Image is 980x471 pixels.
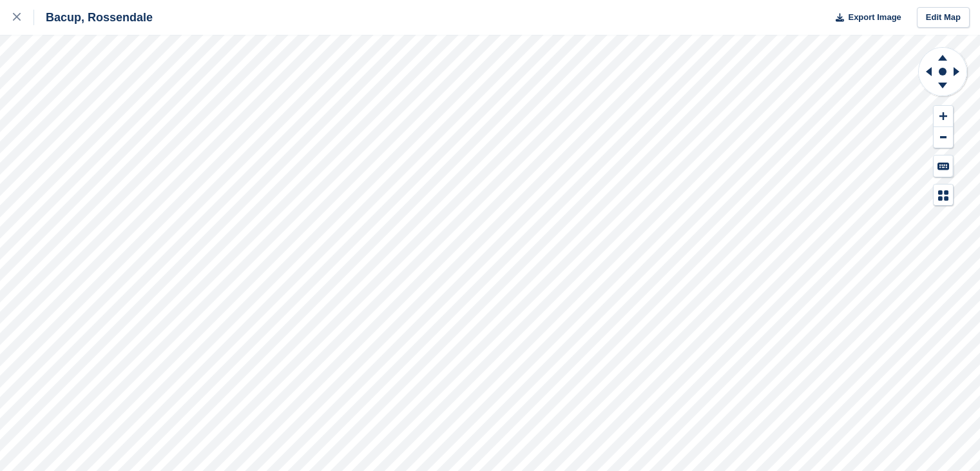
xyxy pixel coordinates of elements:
button: Export Image [828,7,901,28]
a: Edit Map [917,7,970,28]
span: Export Image [848,11,901,24]
button: Map Legend [934,185,953,206]
button: Zoom In [934,106,953,127]
div: Bacup, Rossendale [34,10,153,25]
button: Zoom Out [934,127,953,148]
button: Keyboard Shortcuts [934,155,953,177]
